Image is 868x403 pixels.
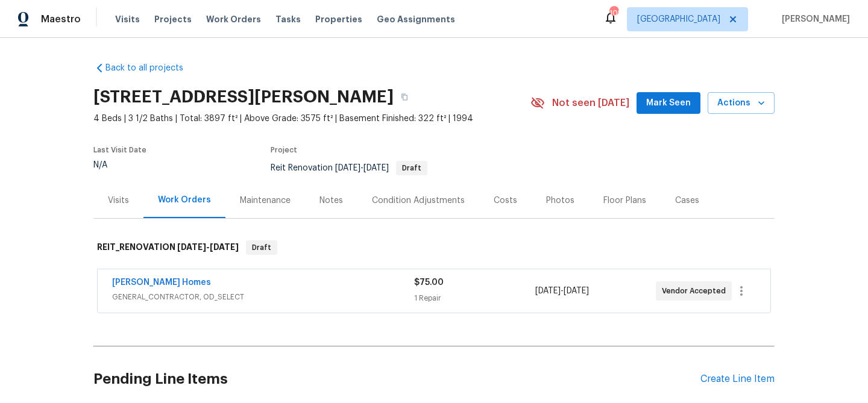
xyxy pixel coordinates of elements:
[41,13,81,25] span: Maestro
[93,113,530,125] span: 4 Beds | 3 1/2 Baths | Total: 3897 ft² | Above Grade: 3575 ft² | Basement Finished: 322 ft² | 1994
[240,195,291,207] div: Maintenance
[112,278,211,287] a: [PERSON_NAME] Homes
[315,13,362,25] span: Properties
[708,92,775,114] button: Actions
[363,164,389,172] span: [DATE]
[377,13,455,25] span: Geo Assignments
[603,195,646,207] div: Floor Plans
[177,243,206,251] span: [DATE]
[115,13,140,25] span: Visits
[271,164,427,172] span: Reit Renovation
[777,13,850,25] span: [PERSON_NAME]
[564,287,589,295] span: [DATE]
[535,285,589,297] span: -
[494,195,517,207] div: Costs
[372,195,465,207] div: Condition Adjustments
[546,195,574,207] div: Photos
[154,13,192,25] span: Projects
[394,86,415,108] button: Copy Address
[637,13,720,25] span: [GEOGRAPHIC_DATA]
[535,287,561,295] span: [DATE]
[609,7,618,19] div: 105
[335,164,389,172] span: -
[93,161,146,169] div: N/A
[93,228,775,267] div: REIT_RENOVATION [DATE]-[DATE]Draft
[93,62,209,74] a: Back to all projects
[319,195,343,207] div: Notes
[108,195,129,207] div: Visits
[177,243,239,251] span: -
[210,243,239,251] span: [DATE]
[414,292,535,304] div: 1 Repair
[637,92,700,114] button: Mark Seen
[275,15,301,23] span: Tasks
[158,194,211,206] div: Work Orders
[112,291,414,303] span: GENERAL_CONTRACTOR, OD_SELECT
[552,97,629,109] span: Not seen [DATE]
[206,13,261,25] span: Work Orders
[335,164,360,172] span: [DATE]
[271,146,297,154] span: Project
[397,164,426,172] span: Draft
[646,96,691,111] span: Mark Seen
[414,278,444,287] span: $75.00
[247,242,276,254] span: Draft
[675,195,699,207] div: Cases
[700,373,775,385] div: Create Line Item
[93,146,146,154] span: Last Visit Date
[93,91,394,103] h2: [STREET_ADDRESS][PERSON_NAME]
[662,285,731,297] span: Vendor Accepted
[717,96,765,111] span: Actions
[97,240,239,255] h6: REIT_RENOVATION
